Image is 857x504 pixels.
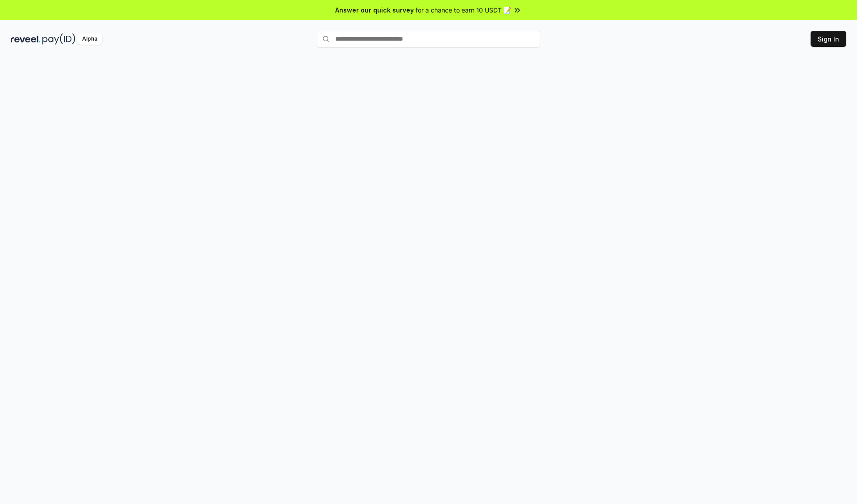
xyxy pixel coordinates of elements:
span: for a chance to earn 10 USDT 📝 [416,5,511,15]
img: pay_id [42,33,75,45]
span: Answer our quick survey [335,5,414,15]
div: Alpha [77,33,102,45]
img: reveel_dark [11,33,41,45]
button: Sign In [811,31,846,47]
